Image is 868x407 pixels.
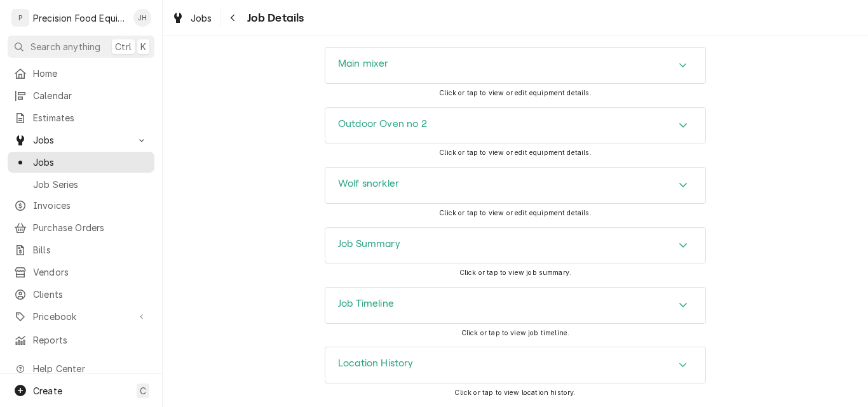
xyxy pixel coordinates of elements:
a: Vendors [8,262,154,283]
a: Home [8,63,154,84]
div: Accordion Header [325,288,705,323]
span: Reports [33,333,148,347]
span: Click or tap to view or edit equipment details. [439,89,592,97]
button: Accordion Details Expand Trigger [325,228,705,264]
a: Estimates [8,107,154,128]
div: JH [133,9,151,27]
button: Navigate back [223,8,243,28]
span: Click or tap to view or edit equipment details. [439,149,592,157]
h3: Job Timeline [338,298,394,310]
span: Bills [33,243,148,257]
h3: Job Summary [338,238,400,250]
div: Accordion Header [325,108,705,143]
button: Accordion Details Expand Trigger [325,288,705,323]
span: Jobs [33,133,129,147]
span: Click or tap to view job summary. [459,269,571,277]
a: Jobs [8,152,154,173]
h3: Outdoor Oven no 2 [338,118,427,130]
span: Clients [33,288,148,301]
div: Accordion Header [325,168,705,203]
span: Pricebook [33,310,129,323]
span: Job Details [243,10,304,27]
a: Go to Jobs [8,130,154,150]
h3: Wolf snorkler [338,178,399,190]
a: Reports [8,330,154,350]
span: Vendors [33,265,148,279]
a: Go to Pricebook [8,306,154,327]
span: Click or tap to view location history. [454,389,576,397]
span: Jobs [191,11,212,25]
button: Accordion Details Expand Trigger [325,108,705,143]
div: P [11,9,29,27]
h3: Location History [338,357,414,370]
button: Accordion Details Expand Trigger [325,48,705,83]
div: Wolf snorkler [325,167,706,204]
button: Accordion Details Expand Trigger [325,168,705,203]
div: Outdoor Oven no 2 [325,107,706,144]
div: Job Summary [325,227,706,264]
div: Precision Food Equipment LLC [33,11,126,25]
div: Accordion Header [325,347,705,383]
span: Jobs [33,156,148,169]
a: Jobs [166,8,217,29]
span: Calendar [33,89,148,102]
div: Job Timeline [325,287,706,324]
a: Clients [8,284,154,305]
a: Purchase Orders [8,217,154,238]
span: Help Center [33,362,147,375]
a: Go to Help Center [8,358,154,379]
div: Accordion Header [325,48,705,83]
a: Calendar [8,85,154,106]
span: Click or tap to view or edit equipment details. [439,209,592,217]
span: K [140,40,146,53]
div: Main mixer [325,47,706,84]
div: Jason Hertel's Avatar [133,9,151,27]
div: Location History [325,347,706,384]
button: Accordion Details Expand Trigger [325,347,705,383]
span: Estimates [33,111,148,124]
span: Search anything [31,40,100,53]
span: C [140,384,146,397]
a: Invoices [8,195,154,216]
a: Bills [8,239,154,260]
button: Search anythingCtrlK [8,36,154,58]
span: Invoices [33,199,148,212]
div: Accordion Header [325,228,705,264]
h3: Main mixer [338,58,389,70]
span: Purchase Orders [33,221,148,234]
span: Home [33,67,148,80]
span: Click or tap to view job timeline. [461,329,569,337]
a: Job Series [8,174,154,195]
span: Ctrl [115,40,132,53]
span: Job Series [33,178,148,191]
span: Create [33,385,62,396]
